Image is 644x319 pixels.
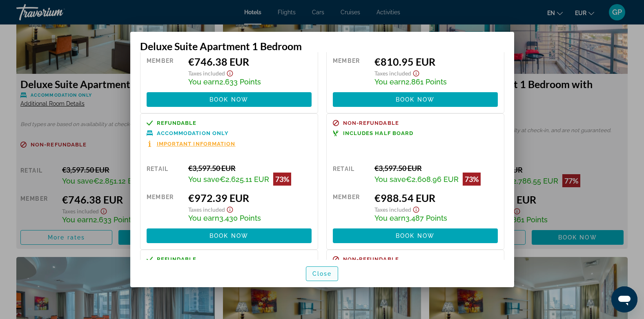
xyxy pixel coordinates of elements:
div: Member [147,192,182,222]
span: Non-refundable [343,120,399,126]
span: Book now [209,233,248,239]
span: 3,430 Points [219,214,261,222]
span: Accommodation Only [157,131,229,136]
div: 73% [273,173,291,186]
span: Taxes included [188,206,225,213]
span: 2,633 Points [219,78,261,86]
span: Taxes included [374,206,411,213]
div: Retail [147,164,182,186]
span: Includes Half Board [343,131,414,136]
div: 73% [463,173,481,186]
button: Book now [333,92,498,107]
span: You earn [188,214,219,222]
span: Non-refundable [343,257,399,262]
span: You earn [374,78,406,86]
button: Important Information [147,140,236,147]
div: Member [333,55,368,86]
span: You earn [374,214,406,222]
span: 2,861 Points [406,78,447,86]
span: Taxes included [374,70,411,77]
span: You save [188,175,220,184]
div: €810.95 EUR [374,55,498,68]
button: Close [306,266,339,281]
div: €972.39 EUR [188,192,312,204]
a: Refundable [147,120,312,126]
button: Show Taxes and Fees disclaimer [225,68,235,77]
span: Refundable [157,120,197,126]
h3: Deluxe Suite Apartment 1 Bedroom [140,40,504,52]
span: 3,487 Points [406,214,447,222]
div: €3,597.50 EUR [188,164,312,173]
div: Member [147,55,182,86]
button: Book now [147,228,312,243]
span: Refundable [157,257,197,262]
iframe: Bouton de lancement de la fenêtre de messagerie [611,286,637,312]
button: Show Taxes and Fees disclaimer [411,68,421,77]
div: €988.54 EUR [374,192,498,204]
button: Show Taxes and Fees disclaimer [225,204,235,213]
div: Member [333,192,368,222]
span: You earn [188,78,219,86]
span: Book now [396,233,435,239]
span: Book now [396,96,435,103]
span: Close [312,270,332,277]
div: Retail [333,164,368,186]
span: €2,625.11 EUR [220,175,269,184]
span: €2,608.96 EUR [406,175,459,184]
span: Book now [209,96,248,103]
button: Book now [147,92,312,107]
button: Book now [333,228,498,243]
span: You save [374,175,406,184]
a: Refundable [147,256,312,262]
div: €746.38 EUR [188,55,312,68]
span: Important Information [157,141,236,146]
button: Show Taxes and Fees disclaimer [411,204,421,213]
span: Taxes included [188,70,225,77]
div: €3,597.50 EUR [374,164,498,173]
